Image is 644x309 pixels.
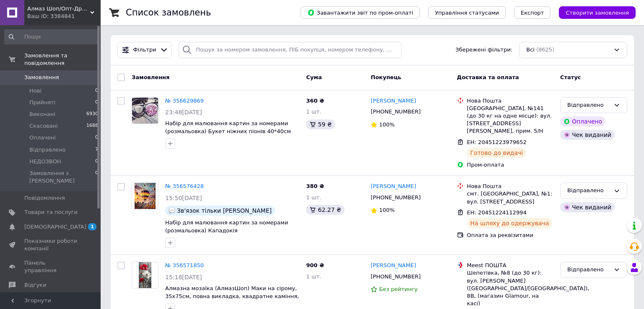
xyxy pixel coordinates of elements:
div: 59 ₴ [306,119,335,129]
a: Фото товару [132,262,158,288]
span: Замовлення та повідомлення [24,52,101,67]
div: Meest ПОШТА [467,262,553,269]
a: Фото товару [132,97,158,124]
a: [PERSON_NAME] [371,97,416,105]
div: Чек виданий [560,130,615,140]
span: Завантажити звіт по пром-оплаті [307,9,413,16]
span: Статус [560,74,581,80]
span: Нові [29,87,42,95]
a: [PERSON_NAME] [371,262,416,270]
span: Замовлення [24,74,59,81]
span: Оплачені [29,134,56,142]
span: 15:50[DATE] [165,195,202,201]
button: Створити замовлення [559,6,636,19]
span: [DEMOGRAPHIC_DATA] [24,223,86,231]
div: [PHONE_NUMBER] [369,271,422,282]
span: 1 шт. [306,273,321,280]
span: 23:48[DATE] [165,109,202,116]
span: 0 [95,87,98,95]
div: Оплата за реквізитами [467,232,553,239]
span: 0 [95,158,98,165]
div: Оплачено [560,116,605,126]
span: 1 шт. [306,194,321,201]
img: :speech_balloon: [169,207,175,214]
a: Набір для малювання картин за номерами (розмальовка) Кападокія [165,219,288,234]
div: Готово до видачі [467,148,527,158]
a: № 356576428 [165,183,204,189]
a: № 356629869 [165,98,204,104]
span: Замовлення [132,74,169,80]
span: 380 ₴ [306,183,324,189]
div: Відправлено [567,186,610,195]
span: Всі [526,46,535,54]
input: Пошук за номером замовлення, ПІБ покупця, номером телефону, Email, номером накладної [179,42,402,58]
div: [PHONE_NUMBER] [369,192,422,203]
div: Нова Пошта [467,97,553,105]
div: смт. [GEOGRAPHIC_DATA], №1: вул. [STREET_ADDRESS] [467,190,553,205]
span: 0 [95,99,98,106]
span: Відправлено [29,146,66,154]
span: Доставка та оплата [457,74,519,80]
span: Повідомлення [24,194,65,202]
div: Відправлено [567,101,610,110]
span: 360 ₴ [306,98,324,104]
span: 15:18[DATE] [165,274,202,281]
span: 0 [95,134,98,142]
button: Завантажити звіт по пром-оплаті [301,6,420,19]
span: Збережені фільтри: [455,46,512,54]
span: Cума [306,74,322,80]
span: Скасовані [29,122,58,130]
div: Шепетівка, №8 (до 30 кг): вул. [PERSON_NAME] ([GEOGRAPHIC_DATA]/[GEOGRAPHIC_DATA]), 8В, (магазин ... [467,269,553,307]
span: НЕДОЗВОН [29,158,61,165]
a: Набір для малювання картин за номерами (розмальовка) Букет ніжних піонів 40*40см [165,120,291,134]
span: Створити замовлення [566,10,629,16]
span: Без рейтингу [379,286,418,292]
span: Алмаз Шоп/Опт-Дропшипінг- Роздріб [27,5,90,13]
button: Управління статусами [428,6,506,19]
div: На шляху до одержувача [467,218,553,228]
div: Чек виданий [560,202,615,212]
span: 7 [95,146,98,154]
span: Покупець [371,74,401,80]
a: [PERSON_NAME] [371,183,416,191]
span: 1 шт. [306,108,321,115]
div: 62.27 ₴ [306,205,344,215]
span: 100% [379,121,395,128]
a: Фото товару [132,183,158,209]
span: ЕН: 20451224112994 [467,209,527,216]
div: [GEOGRAPHIC_DATA], №141 (до 30 кг на одне місце): вул. [STREET_ADDRESS][PERSON_NAME], прим. 5/Н [467,105,553,135]
input: Пошук [4,29,99,44]
span: Товари та послуги [24,209,78,216]
div: Нова Пошта [467,183,553,190]
div: Пром-оплата [467,161,553,169]
button: Експорт [514,6,551,19]
img: Фото товару [135,183,156,209]
span: ЕН: 20451223979652 [467,139,527,145]
span: Панель управління [24,259,78,274]
span: 900 ₴ [306,262,324,268]
a: № 356571850 [165,262,204,268]
div: Ваш ID: 3384841 [27,13,101,20]
span: 100% [379,207,395,213]
a: Створити замовлення [551,9,636,15]
h1: Список замовлень [126,8,211,18]
span: 0 [95,170,98,185]
span: 1 [88,223,96,230]
img: Фото товару [132,98,158,124]
span: 6930 [86,111,98,118]
span: Управління статусами [435,10,499,16]
span: Прийняті [29,99,55,106]
span: Експорт [521,10,544,16]
span: Фільтри [133,46,156,54]
span: Відгуки [24,281,46,289]
span: Замовлення з [PERSON_NAME] [29,170,95,185]
a: Алмазна мозаїка (АлмазШоп) Маки на сірому, 35х75см, повна викладка, квадратне каміння, без підрам... [165,285,299,307]
span: Показники роботи компанії [24,237,78,252]
span: 1688 [86,122,98,130]
span: Виконані [29,111,55,118]
div: Відправлено [567,265,610,274]
img: Фото товару [139,262,151,288]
